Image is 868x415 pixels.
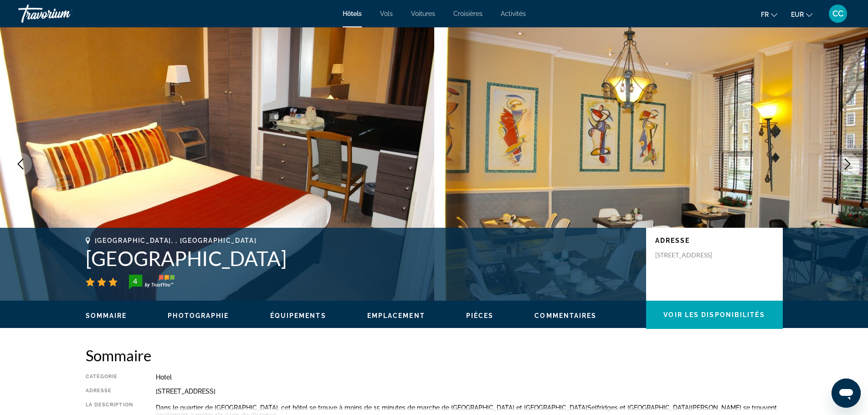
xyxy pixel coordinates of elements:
button: Next image [836,153,859,175]
span: fr [761,11,769,18]
button: Pièces [466,312,494,320]
p: [STREET_ADDRESS] [655,251,728,259]
button: Previous image [9,153,32,175]
button: Photographie [168,312,229,320]
a: Travorium [18,2,109,26]
button: Voir les disponibilités [646,301,783,329]
button: Change currency [791,8,812,21]
a: Hôtels [343,10,362,17]
button: Commentaires [534,312,596,320]
button: Équipements [270,312,326,320]
span: Commentaires [534,312,596,319]
div: 4 [126,276,144,287]
button: Change language [761,8,777,21]
span: Pièces [466,312,494,319]
h2: Sommaire [86,346,783,364]
div: Hotel [156,374,783,381]
button: User Menu [826,4,850,23]
iframe: Bouton de lancement de la fenêtre de messagerie [832,379,861,408]
a: Vols [380,10,393,17]
span: Voir les disponibilités [663,311,765,318]
div: [STREET_ADDRESS] [156,388,783,395]
span: Emplacement [367,312,425,319]
img: trustyou-badge-hor.svg [129,275,175,289]
a: Activités [501,10,526,17]
div: Adresse [86,388,133,395]
button: Emplacement [367,312,425,320]
a: Croisières [453,10,483,17]
div: Catégorie [86,374,133,381]
a: Voitures [411,10,435,17]
h1: [GEOGRAPHIC_DATA] [86,246,637,270]
span: Équipements [270,312,326,319]
button: Sommaire [86,312,127,320]
span: EUR [791,11,804,18]
span: [GEOGRAPHIC_DATA], , [GEOGRAPHIC_DATA] [95,237,257,244]
span: CC [832,9,843,18]
span: Photographie [168,312,229,319]
span: Sommaire [86,312,127,319]
p: Adresse [655,237,774,244]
